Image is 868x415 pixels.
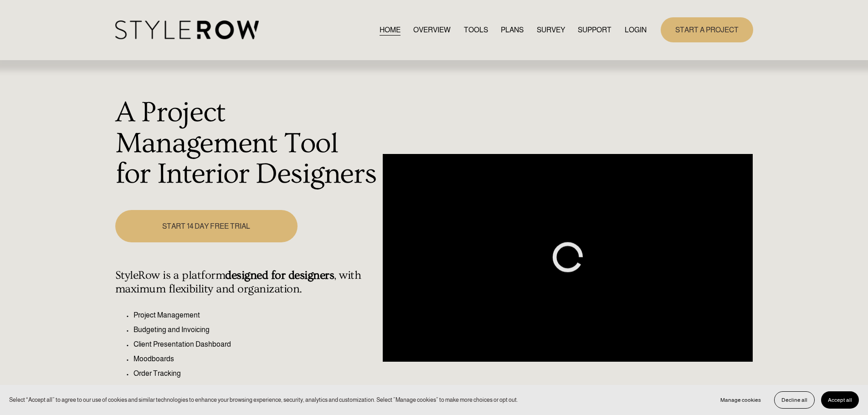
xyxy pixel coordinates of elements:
[661,17,753,42] a: START A PROJECT
[828,397,852,403] span: Accept all
[115,20,259,39] img: StyleRow
[714,391,768,409] button: Manage cookies
[134,339,378,350] p: Client Presentation Dashboard
[9,395,518,404] p: Select “Accept all” to agree to our use of cookies and similar technologies to enhance your brows...
[115,97,378,190] h1: A Project Management Tool for Interior Designers
[537,24,565,36] a: SURVEY
[625,24,647,36] a: LOGIN
[464,24,488,36] a: TOOLS
[134,324,378,335] p: Budgeting and Invoicing
[578,25,611,36] span: SUPPORT
[781,397,807,403] span: Decline all
[774,391,815,409] button: Decline all
[501,24,524,36] a: PLANS
[821,391,859,409] button: Accept all
[115,210,298,242] a: START 14 DAY FREE TRIAL
[413,24,451,36] a: OVERVIEW
[115,269,378,296] h4: StyleRow is a platform , with maximum flexibility and organization.
[380,24,401,36] a: HOME
[578,24,611,36] a: folder dropdown
[134,310,378,321] p: Project Management
[134,354,378,364] p: Moodboards
[134,368,378,379] p: Order Tracking
[225,269,334,282] strong: designed for designers
[720,397,761,403] span: Manage cookies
